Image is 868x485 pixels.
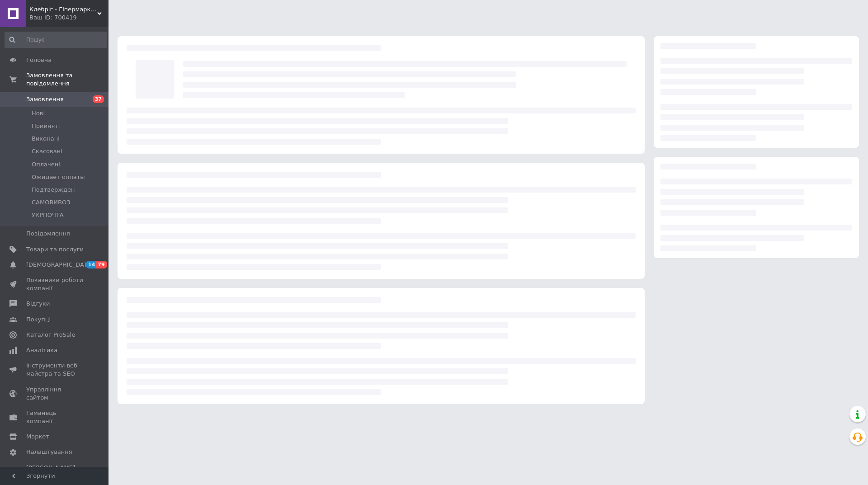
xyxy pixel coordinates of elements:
[96,261,107,268] span: 79
[29,5,97,14] span: Клебріг - Гіпермаркет хімічної продукції
[32,198,71,207] span: САМОВИВОЗ
[32,186,75,194] span: Подтвержден
[32,122,60,130] span: Прийняті
[26,300,50,308] span: Відгуки
[32,109,45,118] span: Нові
[26,433,49,441] span: Маркет
[26,71,108,88] span: Замовлення та повідомлення
[26,276,84,292] span: Показники роботи компанії
[86,261,96,268] span: 14
[26,95,64,104] span: Замовлення
[26,386,84,402] span: Управління сайтом
[26,346,57,354] span: Аналітика
[26,315,51,324] span: Покупці
[26,331,75,339] span: Каталог ProSale
[93,95,104,103] span: 37
[32,160,60,169] span: Оплачені
[32,211,64,219] span: УКРПОЧТА
[26,261,93,269] span: [DEMOGRAPHIC_DATA]
[32,135,60,143] span: Виконані
[26,56,52,64] span: Головна
[29,14,108,22] div: Ваш ID: 700419
[5,32,107,48] input: Пошук
[32,173,85,181] span: Ожидает оплаты
[26,448,72,456] span: Налаштування
[32,147,62,155] span: Скасовані
[26,245,84,254] span: Товари та послуги
[26,409,84,425] span: Гаманець компанії
[26,230,70,238] span: Повідомлення
[26,362,84,378] span: Інструменти веб-майстра та SEO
